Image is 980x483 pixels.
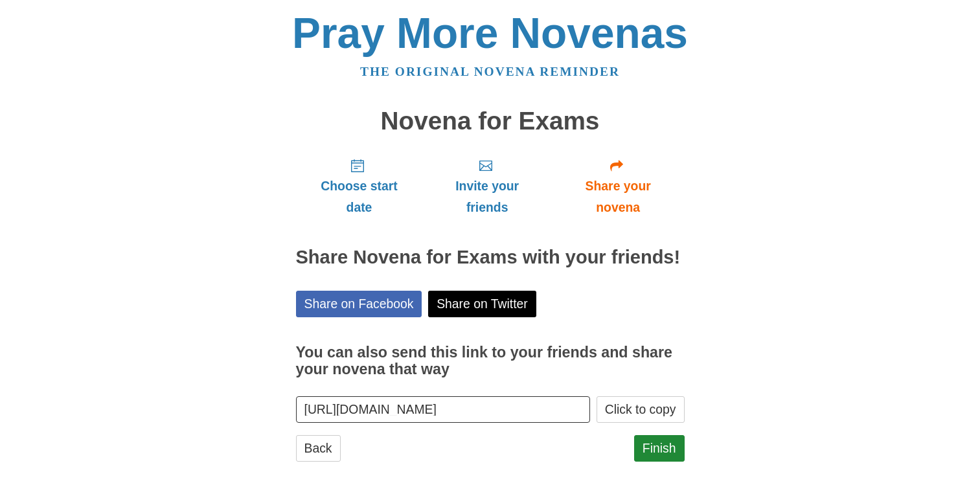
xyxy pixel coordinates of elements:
a: Invite your friends [422,148,551,225]
a: Finish [634,435,685,462]
span: Invite your friends [435,175,538,218]
a: Share on Facebook [296,291,422,317]
a: Choose start date [296,148,423,225]
h1: Novena for Exams [296,107,685,135]
a: Share your novena [552,148,685,225]
a: Pray More Novenas [292,9,688,57]
a: Share on Twitter [428,291,536,317]
span: Share your novena [565,175,672,218]
span: Choose start date [309,175,410,218]
button: Click to copy [597,396,685,423]
h2: Share Novena for Exams with your friends! [296,247,685,268]
a: Back [296,435,341,462]
a: The original novena reminder [360,65,620,78]
h3: You can also send this link to your friends and share your novena that way [296,344,685,377]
